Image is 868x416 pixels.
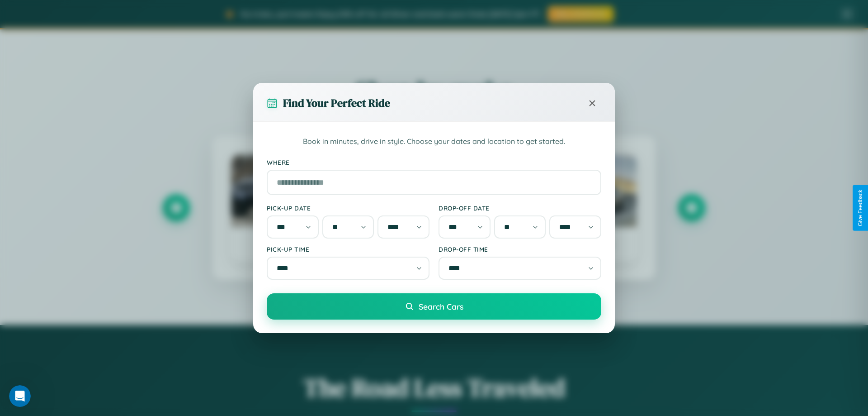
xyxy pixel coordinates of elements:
label: Drop-off Time [439,245,601,253]
p: Book in minutes, drive in style. Choose your dates and location to get started. [267,136,601,148]
label: Where [267,158,601,166]
label: Pick-up Date [267,204,429,212]
span: Search Cars [419,301,463,311]
h3: Find Your Perfect Ride [283,96,390,110]
label: Pick-up Time [267,245,429,253]
label: Drop-off Date [439,204,601,212]
button: Search Cars [267,293,601,320]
